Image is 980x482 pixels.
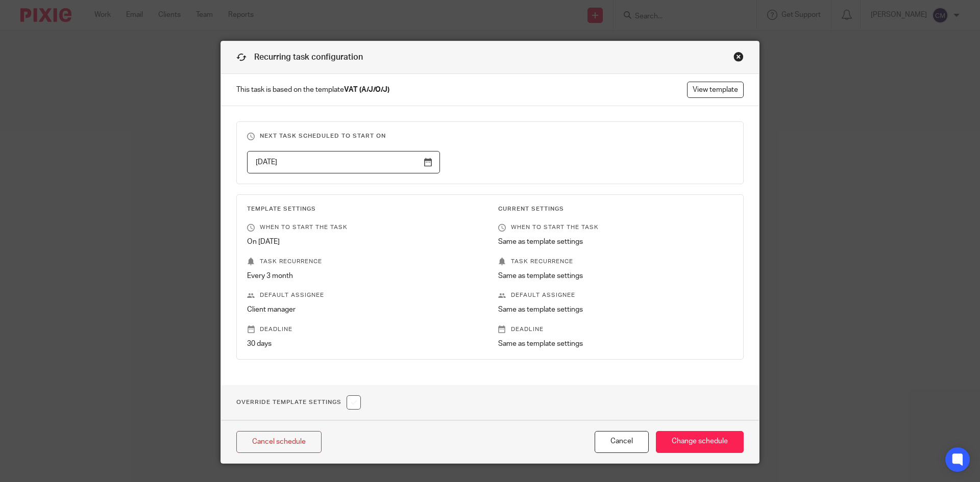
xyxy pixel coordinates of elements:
[247,132,733,140] h3: Next task scheduled to start on
[498,271,733,281] p: Same as template settings
[498,339,733,349] p: Same as template settings
[498,237,733,247] p: Same as template settings
[247,325,482,334] p: Deadline
[498,223,733,232] p: When to start the task
[247,291,482,299] p: Default assignee
[236,431,322,453] a: Cancel schedule
[498,305,733,315] p: Same as template settings
[247,237,482,247] p: On [DATE]
[247,339,482,349] p: 30 days
[687,82,744,98] a: View template
[498,205,733,213] h3: Current Settings
[236,52,363,63] h1: Recurring task configuration
[247,205,482,213] h3: Template Settings
[656,431,744,453] input: Change schedule
[498,291,733,299] p: Default assignee
[733,52,744,62] div: Close this dialog window
[498,258,733,266] p: Task recurrence
[247,258,482,266] p: Task recurrence
[595,431,649,453] button: Cancel
[344,86,389,93] strong: VAT (A/J/O/J)
[247,271,482,281] p: Every 3 month
[247,305,482,315] p: Client manager
[236,85,389,95] span: This task is based on the template
[247,223,482,232] p: When to start the task
[498,325,733,334] p: Deadline
[236,395,361,410] h1: Override Template Settings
